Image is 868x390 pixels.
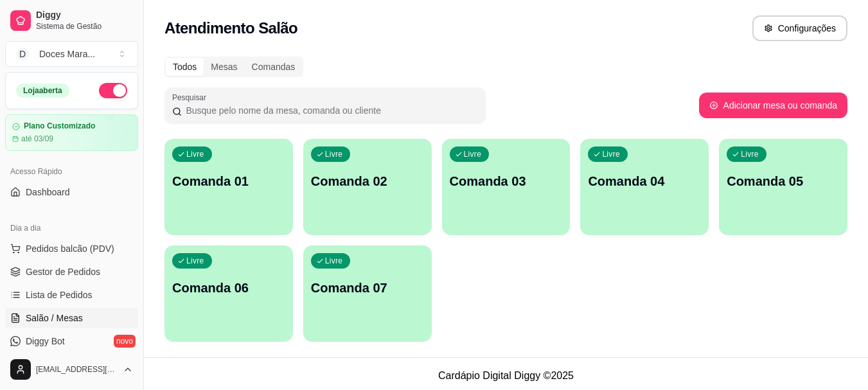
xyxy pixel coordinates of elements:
a: Dashboard [5,182,138,202]
button: Pedidos balcão (PDV) [5,238,138,259]
p: Comanda 01 [172,172,285,190]
p: Livre [325,256,343,266]
p: Livre [464,149,482,159]
h2: Atendimento Salão [164,18,297,39]
button: [EMAIL_ADDRESS][DOMAIN_NAME] [5,354,138,385]
p: Livre [741,149,759,159]
div: Mesas [204,58,244,76]
button: LivreComanda 05 [719,139,847,235]
a: Lista de Pedidos [5,285,138,305]
span: Diggy [36,10,133,21]
button: Adicionar mesa ou comanda [699,93,847,118]
p: Comanda 07 [311,279,424,297]
div: Todos [166,58,204,76]
button: LivreComanda 04 [580,139,709,235]
a: DiggySistema de Gestão [5,5,138,36]
span: Dashboard [26,186,70,199]
p: Livre [186,256,204,266]
p: Comanda 03 [450,172,563,190]
button: LivreComanda 02 [303,139,432,235]
p: Livre [186,149,204,159]
a: Plano Customizadoaté 03/09 [5,114,138,151]
button: Configurações [752,15,847,41]
button: Select a team [5,41,138,67]
button: LivreComanda 03 [442,139,571,235]
div: Loja aberta [16,84,69,98]
span: Gestor de Pedidos [26,265,100,278]
p: Comanda 06 [172,279,285,297]
span: [EMAIL_ADDRESS][DOMAIN_NAME] [36,364,118,375]
p: Livre [325,149,343,159]
div: Acesso Rápido [5,161,138,182]
a: Diggy Botnovo [5,331,138,351]
p: Livre [602,149,620,159]
button: LivreComanda 01 [164,139,293,235]
div: Doces Mara ... [39,48,95,60]
span: Salão / Mesas [26,312,83,324]
span: Lista de Pedidos [26,288,93,301]
button: Alterar Status [99,83,127,98]
span: Diggy Bot [26,335,65,348]
p: Comanda 05 [727,172,840,190]
p: Comanda 02 [311,172,424,190]
a: Salão / Mesas [5,308,138,328]
div: Comandas [245,58,303,76]
article: até 03/09 [21,134,53,144]
span: Sistema de Gestão [36,21,133,31]
button: LivreComanda 07 [303,245,432,342]
a: Gestor de Pedidos [5,261,138,282]
label: Pesquisar [172,92,211,103]
span: Pedidos balcão (PDV) [26,242,114,255]
span: D [16,48,29,60]
article: Plano Customizado [24,121,95,131]
button: LivreComanda 06 [164,245,293,342]
div: Dia a dia [5,218,138,238]
p: Comanda 04 [588,172,701,190]
input: Pesquisar [182,104,478,117]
